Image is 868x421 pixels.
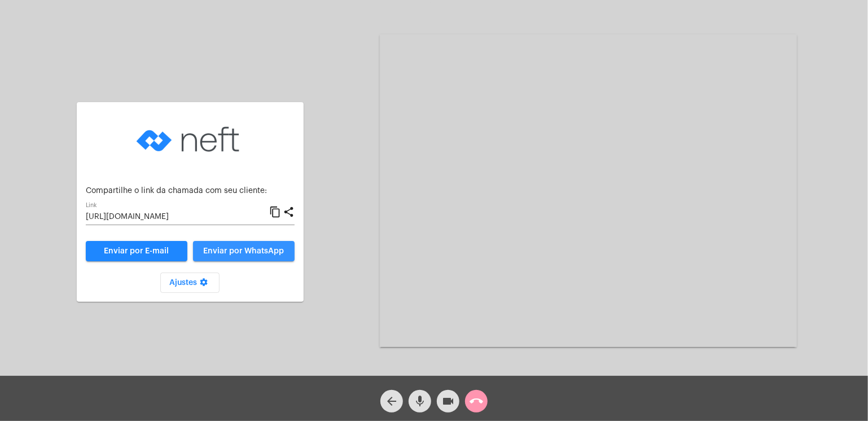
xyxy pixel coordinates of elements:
[86,241,187,261] a: Enviar por E-mail
[169,279,211,287] span: Ajustes
[283,205,295,219] mat-icon: share
[193,241,295,261] button: Enviar por WhatsApp
[134,111,247,168] img: logo-neft-novo-2.png
[160,273,220,293] button: Ajustes
[470,394,483,408] mat-icon: call_end
[203,247,284,255] span: Enviar por WhatsApp
[269,205,281,219] mat-icon: content_copy
[86,187,295,195] p: Compartilhe o link da chamada com seu cliente:
[413,394,427,408] mat-icon: mic
[385,394,398,408] mat-icon: arrow_back
[441,394,455,408] mat-icon: videocam
[197,278,211,291] mat-icon: settings
[104,247,169,255] span: Enviar por E-mail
